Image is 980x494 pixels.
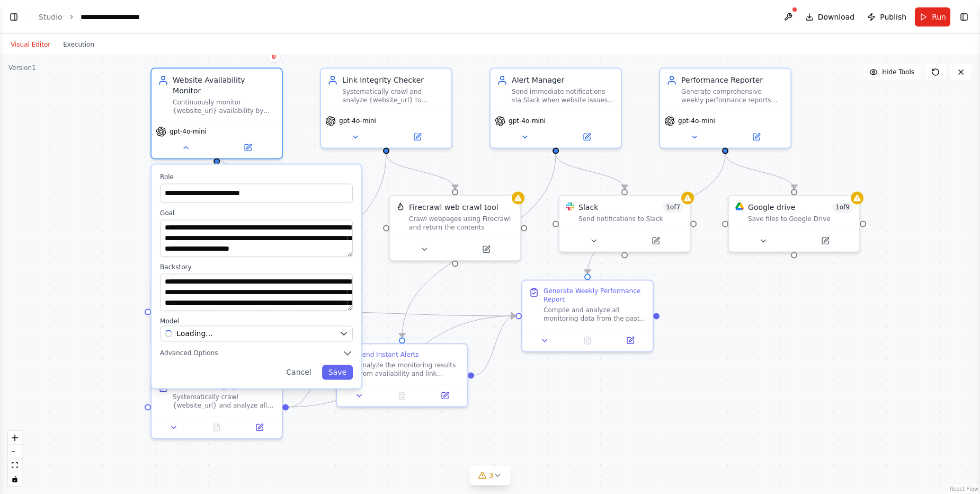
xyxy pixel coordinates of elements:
[39,13,63,21] a: Studio
[150,67,283,159] div: Website Availability MonitorContinuously monitor {website_url} availability by checking if the we...
[409,215,514,232] div: Crawl webpages using Firecrawl and return the contents
[565,334,610,347] button: No output available
[512,87,614,104] div: Send immediate notifications via Slack when website issues are detected, including downtime, slow...
[863,64,921,81] button: Hide Tools
[578,202,598,213] div: Slack
[681,75,784,85] div: Performance Reporter
[626,234,685,247] button: Open in side panel
[358,350,418,359] div: Send Instant Alerts
[289,306,515,321] g: Edge from 324b63c3-a92b-49dd-a0c7-43927b2d289e to a50aecec-22da-4e75-b2c7-9cf3d8fc3c84
[336,343,468,407] div: Send Instant AlertsAnalyze the monitoring results from availability and link integrity checks. If...
[8,431,22,486] div: React Flow controls
[544,287,646,304] div: Generate Weekly Performance Report
[358,361,461,378] div: Analyze the monitoring results from availability and link integrity checks. If any critical issue...
[8,431,22,445] button: zoom in
[795,234,855,247] button: Open in side panel
[160,209,353,217] label: Goal
[735,202,744,210] img: Google Drive
[521,279,654,352] div: Generate Weekly Performance ReportCompile and analyze all monitoring data from the past week incl...
[396,202,405,210] img: FirecrawlCrawlWebsiteTool
[512,75,614,85] div: Alert Manager
[489,470,494,481] span: 3
[832,202,853,213] span: Number of enabled actions
[211,154,391,369] g: Edge from 314535fb-d7c9-4890-8a5f-e192c09d41ea to da2ef581-6ba6-46ff-a7ed-cb792775f49e
[173,98,275,115] div: Continuously monitor {website_url} availability by checking if the website is accessible, measuri...
[160,317,353,325] label: Model
[578,215,683,223] div: Send notifications to Slack
[6,10,21,24] button: Show left sidebar
[280,365,317,380] button: Cancel
[663,202,683,213] span: Number of enabled actions
[509,117,546,125] span: gpt-4o-mini
[932,12,946,22] span: Run
[342,87,445,104] div: Systematically crawl and analyze {website_url} to identify broken links, missing pages, and navig...
[880,12,906,22] span: Publish
[160,173,353,181] label: Role
[863,7,911,27] button: Publish
[748,215,853,223] div: Save files to Google Drive
[957,10,972,24] button: Show right sidebar
[170,127,207,136] span: gpt-4o-mini
[160,263,353,271] label: Backstory
[397,154,561,337] g: Edge from e1d329f9-e88e-428a-acdc-ca627cf10753 to ceda5faf-10de-4214-962c-b294bc86fcc7
[8,472,22,486] button: toggle interactivity
[728,195,860,252] div: Google DriveGoogle drive1of9Save files to Google Drive
[612,334,648,347] button: Open in side panel
[173,393,275,410] div: Systematically crawl {website_url} and analyze all internal and external links to identify broken...
[160,348,353,358] button: Advanced Options
[160,349,218,357] span: Advanced Options
[726,130,786,143] button: Open in side panel
[818,12,855,22] span: Download
[720,154,799,189] g: Edge from ed189490-e460-4d7b-81c0-b6900332b0b4 to e2b60362-a99f-46d1-b667-1acd9880f5d9
[8,458,22,472] button: fit view
[915,7,950,27] button: Run
[150,375,283,439] div: Check Link IntegritySystematically crawl {website_url} and analyze all internal and external link...
[289,370,330,412] g: Edge from da2ef581-6ba6-46ff-a7ed-cb792775f49e to ceda5faf-10de-4214-962c-b294bc86fcc7
[176,328,213,339] span: openai/gpt-4o-mini
[342,75,445,85] div: Link Integrity Checker
[381,154,460,189] g: Edge from 314535fb-d7c9-4890-8a5f-e192c09d41ea to f96da002-284c-43ee-9532-56f00e94e6e3
[339,117,376,125] span: gpt-4o-mini
[173,382,236,391] div: Check Link Integrity
[8,64,36,72] div: Version 1
[389,195,521,261] div: FirecrawlCrawlWebsiteToolFirecrawl web crawl toolCrawl webpages using Firecrawl and return the co...
[194,421,239,434] button: No output available
[160,325,353,341] button: Loading...
[241,421,278,434] button: Open in side panel
[681,87,784,104] div: Generate comprehensive weekly performance reports analyzing {website_url} uptime, response times,...
[218,141,278,154] button: Open in side panel
[322,365,353,380] button: Save
[320,67,452,148] div: Link Integrity CheckerSystematically crawl and analyze {website_url} to identify broken links, mi...
[8,445,22,458] button: zoom out
[550,154,630,189] g: Edge from e1d329f9-e88e-428a-acdc-ca627cf10753 to cc39da0a-bbd7-4bba-a9ce-e88d3421cf93
[557,130,617,143] button: Open in side panel
[380,389,425,402] button: No output available
[57,38,101,51] button: Execution
[659,67,791,148] div: Performance ReporterGenerate comprehensive weekly performance reports analyzing {website_url} upt...
[173,75,275,96] div: Website Availability Monitor
[387,130,447,143] button: Open in side panel
[4,38,57,51] button: Visual Editor
[801,7,859,27] button: Download
[474,311,515,381] g: Edge from ceda5faf-10de-4214-962c-b294bc86fcc7 to a50aecec-22da-4e75-b2c7-9cf3d8fc3c84
[489,67,622,148] div: Alert ManagerSend immediate notifications via Slack when website issues are detected, including d...
[426,389,463,402] button: Open in side panel
[456,243,516,255] button: Open in side panel
[678,117,715,125] span: gpt-4o-mini
[267,49,281,63] button: Delete node
[882,68,914,76] span: Hide Tools
[470,466,511,486] button: 3
[748,202,795,213] div: Google drive
[39,12,163,22] nav: breadcrumb
[566,202,574,210] img: Slack
[950,486,978,492] a: React Flow attribution
[409,202,498,213] div: Firecrawl web crawl tool
[558,195,691,252] div: SlackSlack1of7Send notifications to Slack
[544,306,646,323] div: Compile and analyze all monitoring data from the past week including uptime statistics, average r...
